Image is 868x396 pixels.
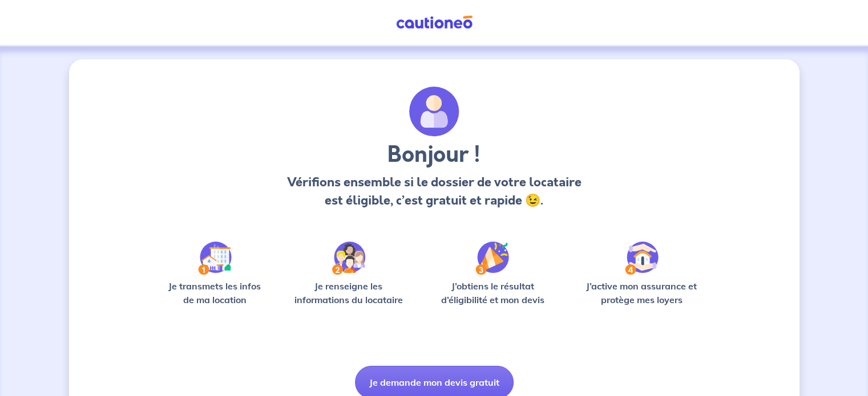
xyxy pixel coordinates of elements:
[409,87,459,137] img: archivate
[391,15,477,30] img: Cautioneo
[160,279,269,307] p: Je transmets les infos de ma location
[198,242,232,275] img: /static/90a569abe86eec82015bcaae536bd8e6/Step-1.svg
[575,279,708,307] p: J’active mon assurance et protège mes loyers
[475,242,509,275] img: /static/f3e743aab9439237c3e2196e4328bba9/Step-3.svg
[284,173,584,210] p: Vérifions ensemble si le dossier de votre locataire est éligible, c’est gratuit et rapide 😉.
[288,279,410,307] p: Je renseigne les informations du locataire
[625,242,659,275] img: /static/bfff1cf634d835d9112899e6a3df1a5d/Step-4.svg
[428,279,557,307] p: J’obtiens le résultat d’éligibilité et mon devis
[284,141,584,169] h3: Bonjour !
[332,242,365,275] img: /static/c0a346edaed446bb123850d2d04ad552/Step-2.svg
